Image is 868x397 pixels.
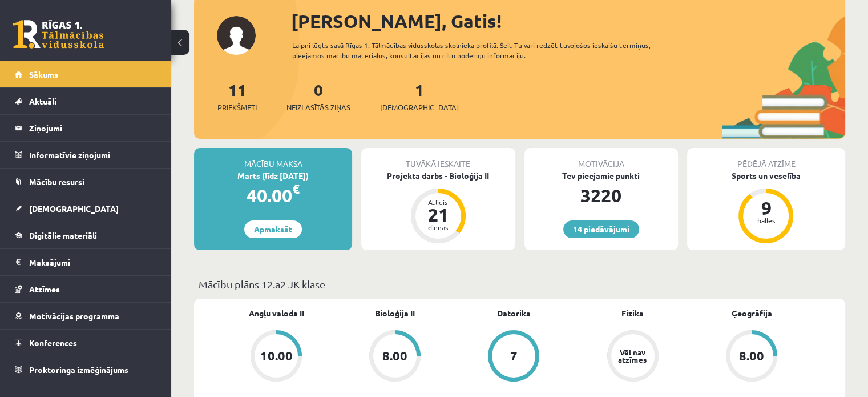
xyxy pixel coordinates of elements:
[29,203,119,214] span: [DEMOGRAPHIC_DATA]
[510,350,518,362] div: 7
[382,350,407,362] div: 8.00
[194,182,352,209] div: 40.00
[29,115,157,141] legend: Ziņojumi
[421,224,455,231] div: dienas
[524,182,678,209] div: 3220
[29,96,56,106] span: Aktuāli
[217,330,336,384] a: 10.00
[15,249,157,275] a: Maksājumi
[361,170,515,182] div: Projekta darbs - Bioloģija II
[13,20,104,49] a: Rīgas 1. Tālmācības vidusskola
[336,330,454,384] a: 8.00
[292,40,683,61] div: Laipni lūgts savā Rīgas 1. Tālmācības vidusskolas skolnieka profilā. Šeit Tu vari redzēt tuvojošo...
[199,276,841,292] p: Mācību plāns 12.a2 JK klase
[692,330,811,384] a: 8.00
[687,170,845,182] div: Sports un veselība
[29,177,84,187] span: Mācību resursi
[524,148,678,170] div: Motivācija
[574,330,692,384] a: Vēl nav atzīmes
[217,102,257,113] span: Priekšmeti
[15,115,157,141] a: Ziņojumi
[380,102,459,113] span: [DEMOGRAPHIC_DATA]
[454,330,573,384] a: 7
[260,350,293,362] div: 10.00
[687,170,845,245] a: Sports un veselība 9 balles
[621,307,644,319] a: Fizika
[29,311,119,321] span: Motivācijas programma
[29,230,97,240] span: Digitālie materiāli
[29,69,58,79] span: Sākums
[15,356,157,383] a: Proktoringa izmēģinājums
[249,307,304,319] a: Angļu valoda II
[749,199,783,217] div: 9
[15,276,157,302] a: Atzīmes
[29,142,157,168] legend: Informatīvie ziņojumi
[292,181,300,197] span: €
[194,170,352,182] div: Marts (līdz [DATE])
[375,307,415,319] a: Bioloģija II
[749,217,783,224] div: balles
[286,102,350,113] span: Neizlasītās ziņas
[217,79,257,113] a: 11Priekšmeti
[497,307,531,319] a: Datorika
[15,195,157,222] a: [DEMOGRAPHIC_DATA]
[244,220,302,238] a: Apmaksāt
[15,169,157,195] a: Mācību resursi
[15,222,157,248] a: Digitālie materiāli
[15,303,157,329] a: Motivācijas programma
[380,79,459,113] a: 1[DEMOGRAPHIC_DATA]
[361,148,515,170] div: Tuvākā ieskaite
[29,364,128,375] span: Proktoringa izmēģinājums
[524,170,678,182] div: Tev pieejamie punkti
[687,148,845,170] div: Pēdējā atzīme
[29,338,77,348] span: Konferences
[29,249,157,275] legend: Maksājumi
[421,199,455,206] div: Atlicis
[15,142,157,168] a: Informatīvie ziņojumi
[194,148,352,170] div: Mācību maksa
[286,79,350,113] a: 0Neizlasītās ziņas
[29,284,60,294] span: Atzīmes
[15,330,157,356] a: Konferences
[563,220,639,238] a: 14 piedāvājumi
[291,7,845,35] div: [PERSON_NAME], Gatis!
[421,206,455,224] div: 21
[739,350,764,362] div: 8.00
[731,307,772,319] a: Ģeogrāfija
[361,170,515,245] a: Projekta darbs - Bioloģija II Atlicis 21 dienas
[617,348,649,363] div: Vēl nav atzīmes
[15,61,157,87] a: Sākums
[15,88,157,114] a: Aktuāli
